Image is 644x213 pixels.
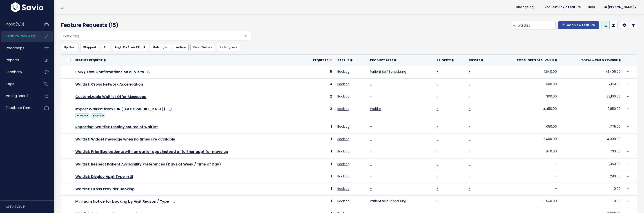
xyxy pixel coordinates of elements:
a: From Voters [190,44,215,51]
td: 33,100.00 [559,91,623,103]
a: Request Savio Feature [541,4,584,11]
a: Total + Child Revenue [581,58,621,62]
td: 41,406.00 [559,66,623,78]
td: 3 [300,78,335,91]
a: Requests [313,58,332,62]
a: Backlog [337,137,350,141]
td: 1,640.00 [495,66,559,78]
a: Tags [1,79,37,89]
a: Reporting: Waitlist: Display source of waitlist [75,124,158,129]
span: athena [75,113,89,118]
a: Backlog [337,149,350,154]
td: 7,813.00 [559,78,623,91]
a: Backlog [337,124,350,129]
td: 2 [300,103,335,121]
a: Help [584,4,598,11]
a: - [370,137,372,141]
div: v.58b17dec9 [5,201,54,212]
span: Tags [6,82,14,86]
td: - [495,171,559,183]
a: Waitlist: Prioritize patients with an earlier appt instead of further appt for move up [75,149,228,154]
a: Backlog [337,186,350,191]
a: Product Area [370,58,396,62]
span: Roadmaps [6,46,24,50]
a: Priority [437,58,454,62]
a: - [370,82,372,86]
a: - [469,174,470,179]
a: Up Next [61,44,78,51]
a: All [101,44,110,51]
a: - [469,106,470,111]
a: Customizable Waitlist Offer Messasge [75,94,146,99]
td: 280.00 [559,171,623,183]
a: Add New Feature [558,21,599,29]
span: Status [337,58,350,62]
span: Total + Child Revenue [581,58,618,62]
td: 1,775.00 [559,121,623,134]
a: waitlist [91,113,105,118]
a: - [370,162,372,166]
a: - [469,124,470,129]
span: Feedback form [6,105,31,110]
td: 300.00 [495,91,559,103]
a: - [437,106,438,111]
span: Product Area [370,58,393,62]
a: - [437,69,438,74]
a: - [469,186,470,191]
a: Backlog [337,174,350,179]
a: - [437,199,438,203]
a: - [437,137,438,141]
a: Feedback [1,67,37,77]
a: SMS / Text Confirmations on all visits [75,69,144,75]
span: Feature Request [75,58,103,62]
a: - [437,124,438,129]
td: 1 [300,146,335,158]
a: Effort [469,58,483,62]
span: Total open deal value [517,58,554,62]
a: High Pri / Low Effort [112,44,148,51]
a: - [469,82,470,86]
td: 1 [300,158,335,171]
a: Hi [PERSON_NAME] [598,4,640,11]
td: 1 [300,183,335,196]
span: Hi [PERSON_NAME] [604,6,637,9]
a: Backlog [337,82,350,86]
td: 1 [300,121,335,134]
a: Waitlist: Cross Network Acceleration [75,82,143,87]
a: Status [337,58,352,62]
a: - [370,186,372,191]
span: Everything [61,31,242,40]
span: Effort [469,58,480,62]
a: Inbox (2/0) [1,19,37,29]
td: - [495,158,559,171]
td: 4,008.00 [559,134,623,146]
td: -440.00 [495,196,559,208]
a: Backlog [337,162,350,166]
td: 1 [300,134,335,146]
a: Feedback form [1,103,37,113]
td: 0.00 [559,183,623,196]
a: - [370,124,372,129]
td: 2 [300,91,335,103]
a: Waitlist: Widget message when no times are available [75,137,175,142]
a: - [437,82,438,86]
td: 2,850.00 [559,103,623,121]
a: - [469,149,470,154]
span: Changelog [516,6,534,9]
a: Reports [1,55,37,65]
a: - [437,162,438,166]
a: Voting Board [1,91,37,101]
a: Feature Requests [1,31,37,41]
span: waitlist [91,113,105,118]
td: 4,450.00 [495,103,559,121]
a: Import Waitlist from EHR ([GEOGRAPHIC_DATA]) [75,106,165,112]
span: Everything [61,31,251,40]
td: 1 [300,171,335,183]
span: Reports [6,58,19,62]
td: 5 [300,66,335,78]
td: 840.00 [495,146,559,158]
span: Voting Board [6,93,28,98]
a: Feature Request [75,58,106,62]
a: Waitlist: Display Appt Type in UI [75,174,133,179]
h4: Feature Requests (15) [61,21,249,29]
